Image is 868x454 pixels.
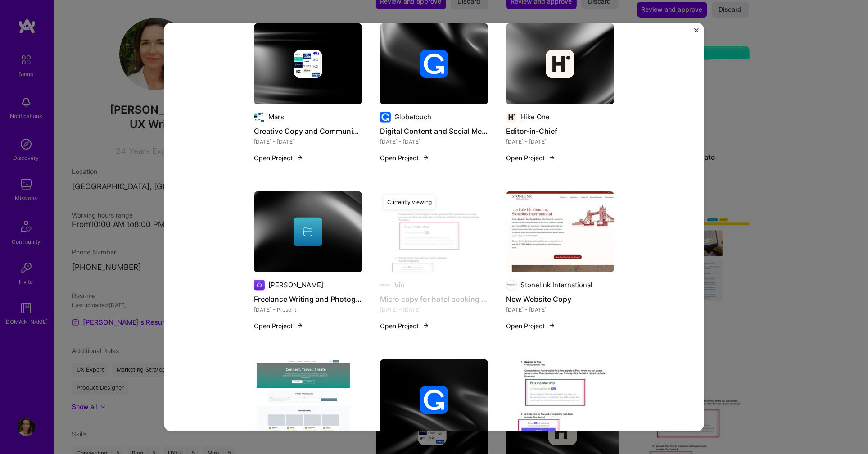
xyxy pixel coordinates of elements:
div: [DATE] - [DATE] [506,136,614,146]
h4: Freelance Writing and Photography [254,293,362,304]
button: Open Project [254,153,303,162]
img: cover [380,359,488,440]
img: Company logo [254,111,265,122]
div: [DATE] - [DATE] [506,304,614,314]
div: [DATE] - [DATE] [380,136,488,146]
h4: New Website Copy [506,293,614,304]
img: cover [506,23,614,104]
div: Globetouch [394,112,431,122]
img: Company logo [420,49,448,78]
img: New Website Copy [506,191,614,272]
img: cover [254,191,362,272]
img: cover [254,23,362,104]
div: [DATE] - [DATE] [254,136,362,146]
img: Company logo [506,279,517,290]
button: Open Project [380,321,429,330]
img: arrow-right [296,322,303,329]
button: Open Project [380,153,429,162]
h4: Digital Content and Social Media Specialist [380,125,488,136]
img: arrow-right [422,154,429,161]
div: Hike One [520,112,550,122]
button: Open Project [254,321,303,330]
div: [PERSON_NAME] [268,280,323,290]
img: Company logo [546,49,574,78]
img: Product Design for TravelConnect [254,359,362,440]
img: arrow-right [548,154,556,161]
button: Close [694,28,699,37]
button: Open Project [506,321,556,330]
img: Micro copy for hotel booking website vio.com [380,191,488,272]
img: Company logo [380,111,391,122]
img: Company logo [506,111,517,122]
img: arrow-right [422,322,429,329]
img: UX Writer / Content Designer [506,359,614,440]
div: Mars [268,112,284,122]
img: Company logo [294,49,322,78]
img: cover [380,23,488,104]
div: Currently viewing [384,195,435,209]
img: Company logo [420,385,448,414]
img: arrow-right [296,154,303,161]
img: Company logo [254,279,265,290]
h4: Editor-in-Chief [506,125,614,136]
div: [DATE] - Present [254,304,362,314]
div: Stonelink International [520,280,592,290]
h4: Creative Copy and Communications Consultant [254,125,362,136]
button: Open Project [506,153,556,162]
img: arrow-right [548,322,556,329]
